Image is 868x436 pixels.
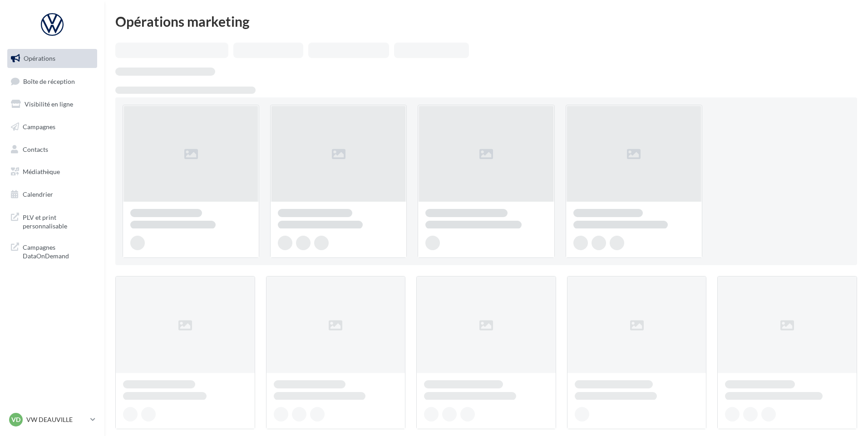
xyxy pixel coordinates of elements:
p: VW DEAUVILLE [26,415,87,424]
span: Boîte de réception [23,77,75,85]
a: VD VW DEAUVILLE [7,411,97,428]
a: Contacts [5,140,99,159]
div: Opérations marketing [115,15,857,28]
span: PLV et print personnalisable [23,211,94,231]
a: Campagnes DataOnDemand [5,237,99,264]
a: Visibilité en ligne [5,95,99,114]
a: PLV et print personnalisable [5,208,99,234]
a: Calendrier [5,185,99,204]
a: Campagnes [5,117,99,136]
span: Médiathèque [23,168,60,175]
span: Visibilité en ligne [25,100,73,108]
span: Campagnes [23,123,55,131]
a: Médiathèque [5,162,99,181]
span: Calendrier [23,190,53,198]
a: Boîte de réception [5,72,99,91]
span: Contacts [23,145,48,153]
a: Opérations [5,49,99,68]
span: Opérations [24,54,55,62]
span: VD [11,415,20,424]
span: Campagnes DataOnDemand [23,241,94,261]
